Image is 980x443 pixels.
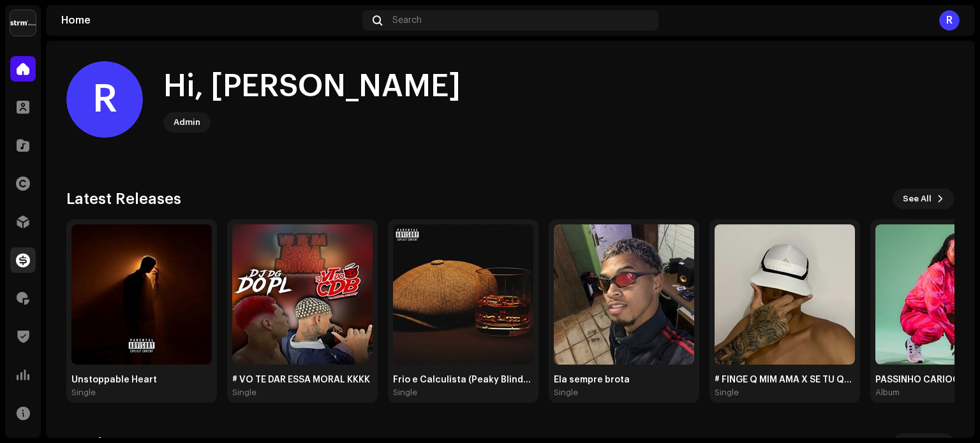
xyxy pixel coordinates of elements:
[393,388,417,398] div: Single
[554,375,694,385] div: Ela sempre brota
[174,115,200,130] div: Admin
[939,10,960,31] div: R
[71,375,212,385] div: Unstoppable Heart
[66,189,181,209] h3: Latest Releases
[232,375,373,385] div: # VO TE DAR ESSA MORAL KKKK
[71,388,96,398] div: Single
[66,61,143,138] div: R
[554,224,694,365] img: 8c50eebb-5ae0-4667-8fd8-8f3718262623
[554,388,578,398] div: Single
[875,388,900,398] div: Album
[715,388,739,398] div: Single
[232,224,373,365] img: 09ea3031-b5b7-4a1c-8f85-12696e1d6799
[163,66,461,107] div: Hi, [PERSON_NAME]
[903,186,932,212] span: See All
[10,10,36,36] img: 408b884b-546b-4518-8448-1008f9c76b02
[393,224,533,365] img: 73b86383-e58f-428c-b202-82e7cfc58ac0
[715,375,855,385] div: # FINGE Q MIM AMA X SE TU QUER VEM BUSCAR
[893,189,954,209] button: See All
[393,375,533,385] div: Frio e Calculista (Peaky Blinders)
[71,224,212,365] img: dad557dd-4935-4641-980a-3f6e3d86913f
[61,15,357,25] div: Home
[392,15,422,25] span: Search
[715,224,855,365] img: 61e792c3-0e28-48b4-a710-212f7635b0cb
[232,388,256,398] div: Single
